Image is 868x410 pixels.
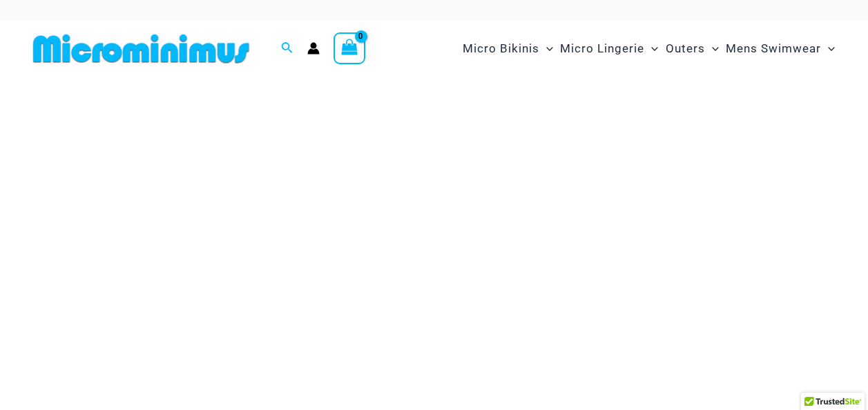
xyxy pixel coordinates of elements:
span: Menu Toggle [821,31,835,66]
a: View Shopping Cart, empty [334,32,365,64]
span: Menu Toggle [644,31,658,66]
a: Micro BikinisMenu ToggleMenu Toggle [459,28,557,70]
nav: Site Navigation [457,26,840,72]
span: Menu Toggle [705,31,719,66]
span: Outers [666,31,705,66]
span: Micro Bikinis [463,31,539,66]
a: OutersMenu ToggleMenu Toggle [662,28,722,70]
a: Search icon link [281,40,293,57]
span: Menu Toggle [539,31,553,66]
a: Mens SwimwearMenu ToggleMenu Toggle [722,28,838,70]
a: Account icon link [307,42,320,55]
img: MM SHOP LOGO FLAT [28,33,255,64]
a: Micro LingerieMenu ToggleMenu Toggle [557,28,662,70]
span: Mens Swimwear [726,31,821,66]
span: Micro Lingerie [560,31,644,66]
